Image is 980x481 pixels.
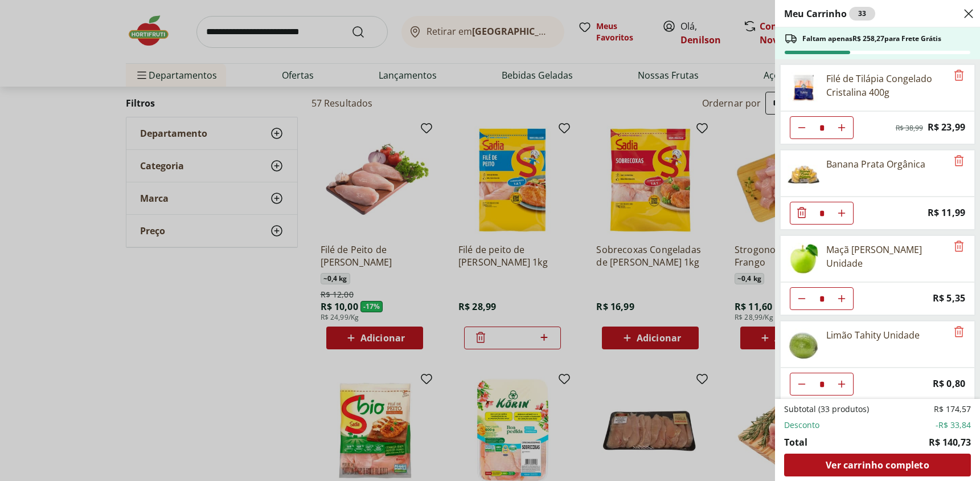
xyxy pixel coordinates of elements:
span: R$ 23,99 [928,120,965,135]
div: Maçã [PERSON_NAME] Unidade [826,243,947,270]
input: Quantidade Atual [813,202,830,224]
span: R$ 174,57 [934,403,971,415]
button: Aumentar Quantidade [830,202,853,225]
div: Banana Prata Orgânica [826,157,925,171]
img: Filé de Tilápia Congelado Cristalina 400g [788,72,819,104]
img: Banana Prata Orgânica [788,157,819,189]
div: Limão Tahity Unidade [826,328,920,342]
button: Remove [952,240,966,254]
span: Subtotal (33 produtos) [784,403,869,415]
button: Diminuir Quantidade [790,373,813,396]
a: Ver carrinho completo [784,454,971,476]
input: Quantidade Atual [813,288,830,309]
img: Limão Tahity Unidade [788,328,819,360]
button: Aumentar Quantidade [830,116,853,139]
span: Desconto [784,419,819,431]
span: R$ 38,99 [896,124,923,133]
h2: Meu Carrinho [784,7,875,21]
button: Diminuir Quantidade [790,202,813,225]
span: R$ 140,73 [929,435,971,449]
input: Quantidade Atual [813,373,830,395]
span: R$ 5,35 [933,291,965,306]
button: Aumentar Quantidade [830,287,853,310]
img: Principal [788,243,819,275]
div: Filé de Tilápia Congelado Cristalina 400g [826,72,947,99]
button: Remove [952,69,966,83]
button: Remove [952,325,966,339]
span: R$ 11,99 [928,205,965,221]
span: Ver carrinho completo [826,460,929,470]
button: Aumentar Quantidade [830,373,853,396]
span: Total [784,435,807,449]
span: R$ 0,80 [933,376,965,392]
span: Faltam apenas R$ 258,27 para Frete Grátis [802,34,941,43]
span: -R$ 33,84 [936,419,971,431]
input: Quantidade Atual [813,117,830,138]
button: Diminuir Quantidade [790,287,813,310]
button: Remove [952,154,966,168]
button: Diminuir Quantidade [790,116,813,139]
div: 33 [849,7,875,21]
